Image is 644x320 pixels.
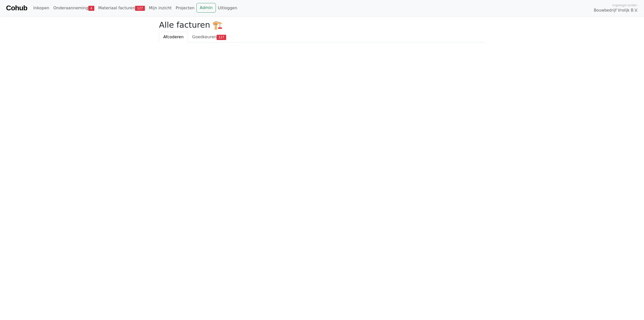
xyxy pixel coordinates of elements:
[159,32,188,42] a: Afcoderen
[163,34,184,39] span: Afcoderen
[196,3,216,13] a: Admin
[612,3,638,8] span: Ingelogd onder:
[174,3,196,13] a: Projecten
[216,3,239,13] a: Uitloggen
[192,34,217,39] span: Goedkeuren
[147,3,174,13] a: Mijn inzicht
[135,6,145,11] span: 127
[88,6,94,11] span: 4
[51,3,96,13] a: Onderaanneming4
[159,20,485,30] h2: Alle facturen 🏗️
[217,35,226,40] span: 127
[188,32,231,42] a: Goedkeuren127
[96,3,147,13] a: Materiaal facturen127
[6,2,27,14] a: Cohub
[594,8,638,13] span: Bouwbedrijf Vrolijk B.V.
[31,3,51,13] a: Inkopen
